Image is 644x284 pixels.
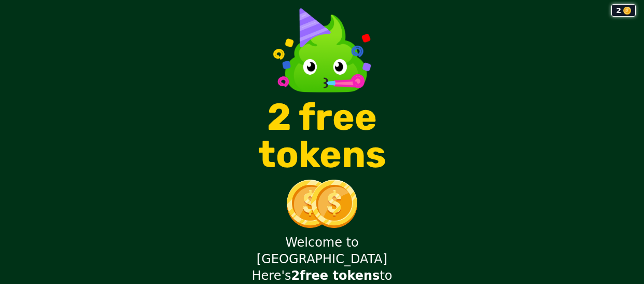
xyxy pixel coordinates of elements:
img: double tokens [286,180,358,228]
img: coin [623,7,631,15]
div: 2 [611,4,636,17]
p: 2 free tokens [235,99,409,173]
strong: 2 free tokens [291,268,380,283]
